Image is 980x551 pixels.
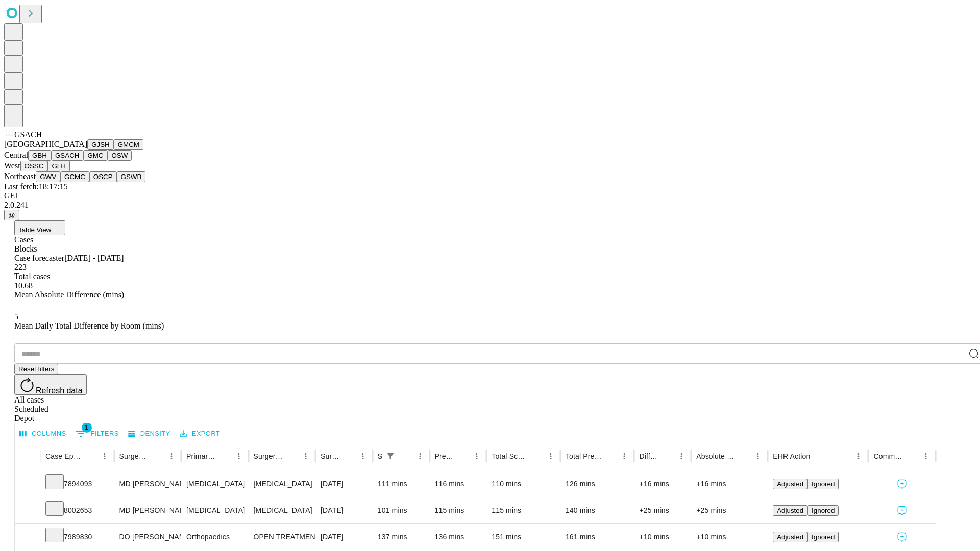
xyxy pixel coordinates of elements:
span: GSACH [14,130,42,139]
div: 7989830 [45,524,109,550]
div: Total Scheduled Duration [492,452,528,460]
span: Northeast [4,172,36,181]
button: Menu [617,449,631,463]
button: Expand [20,502,35,520]
div: [DATE] [321,524,367,550]
div: MD [PERSON_NAME] [PERSON_NAME] [119,471,176,497]
div: OPEN TREATMENT [MEDICAL_DATA] SHAFT INTERMEDULLARY IMPLANT [254,524,310,550]
span: Reset filters [18,365,54,373]
div: 115 mins [435,497,482,523]
button: Menu [470,449,484,463]
div: 115 mins [492,497,555,523]
span: 1 [82,422,92,433]
button: Select columns [17,426,69,442]
div: Orthopaedics [186,524,243,550]
button: GMCM [114,139,143,150]
button: Menu [544,449,558,463]
div: 136 mins [435,524,482,550]
span: Ignored [812,480,835,488]
span: @ [8,211,15,219]
button: Sort [811,449,825,463]
span: Ignored [812,507,835,514]
button: Show filters [73,425,121,442]
span: Adjusted [777,533,803,541]
button: Menu [356,449,370,463]
span: Adjusted [777,480,803,488]
div: Surgery Date [321,452,340,460]
span: Case forecaster [14,254,64,262]
button: Sort [737,449,751,463]
button: GSACH [51,150,83,161]
button: Sort [529,449,544,463]
div: DO [PERSON_NAME] [PERSON_NAME] Do [119,524,176,550]
button: Show filters [383,449,398,463]
button: Menu [299,449,313,463]
div: +25 mins [696,497,763,523]
button: Density [126,426,173,442]
span: 223 [14,263,27,271]
div: Total Predicted Duration [566,452,602,460]
button: GMC [83,150,107,161]
button: Menu [164,449,179,463]
span: 10.68 [14,281,33,290]
div: Comments [873,452,903,460]
button: GCMC [60,171,89,182]
button: Sort [660,449,674,463]
button: Menu [751,449,765,463]
button: Refresh data [14,374,87,395]
button: GBH [28,150,51,161]
button: Sort [455,449,470,463]
span: Ignored [812,533,835,541]
span: [DATE] - [DATE] [64,254,124,262]
div: [MEDICAL_DATA] [186,497,243,523]
button: Sort [284,449,299,463]
div: [DATE] [321,497,367,523]
span: Table View [18,226,51,234]
div: 101 mins [378,497,425,523]
div: 7894093 [45,471,109,497]
div: +25 mins [639,497,686,523]
div: +16 mins [639,471,686,497]
button: Sort [341,449,356,463]
div: [DATE] [321,471,367,497]
div: Surgery Name [254,452,283,460]
span: Mean Daily Total Difference by Room (mins) [14,321,164,330]
button: Menu [851,449,866,463]
div: 161 mins [566,524,629,550]
button: Adjusted [773,479,807,489]
button: Sort [904,449,919,463]
span: 5 [14,312,18,321]
div: [MEDICAL_DATA] [254,471,310,497]
button: GSWB [117,171,146,182]
div: [MEDICAL_DATA] [254,497,310,523]
button: OSSC [20,161,48,171]
span: Refresh data [36,386,83,395]
span: Last fetch: 18:17:15 [4,182,68,191]
div: 126 mins [566,471,629,497]
button: Ignored [807,479,839,489]
button: Menu [919,449,933,463]
div: Surgeon Name [119,452,149,460]
button: GWV [36,171,60,182]
button: GJSH [87,139,114,150]
div: +10 mins [696,524,763,550]
button: Ignored [807,505,839,516]
button: Export [177,426,223,442]
div: 137 mins [378,524,425,550]
div: 151 mins [492,524,555,550]
button: Sort [399,449,413,463]
span: Mean Absolute Difference (mins) [14,290,124,299]
button: Menu [413,449,427,463]
div: Primary Service [186,452,216,460]
div: EHR Action [773,452,810,460]
button: Adjusted [773,505,807,516]
div: 140 mins [566,497,629,523]
button: Sort [603,449,617,463]
div: Scheduled In Room Duration [378,452,382,460]
div: [MEDICAL_DATA] [186,471,243,497]
span: Adjusted [777,507,803,514]
div: MD [PERSON_NAME] [PERSON_NAME] [119,497,176,523]
div: 111 mins [378,471,425,497]
button: Sort [217,449,232,463]
div: Predicted In Room Duration [435,452,455,460]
